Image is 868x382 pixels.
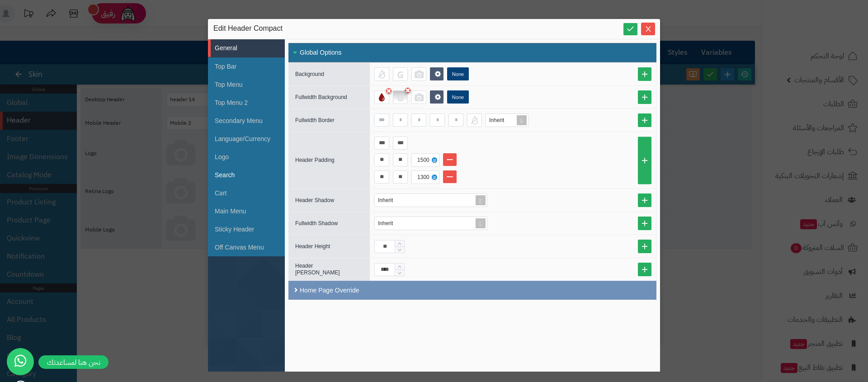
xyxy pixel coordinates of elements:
li: Search [208,166,285,184]
span: Inherit [489,117,504,123]
li: Language/Currency [208,130,285,148]
li: Off Canvas Menu [208,238,285,256]
span: Header Shadow [295,197,334,203]
li: Secondary Menu [208,112,285,130]
span: Header Padding [295,157,335,163]
span: Increase Value [395,241,404,247]
button: Close [641,23,655,35]
span: Fullwidth Border [295,117,335,123]
span: Background [295,71,324,77]
span: Header [PERSON_NAME] [295,263,340,275]
span: Decrease Value [395,246,404,253]
li: Main Menu [208,202,285,220]
span: Decrease Value [395,269,404,276]
div: Inherit [378,194,402,207]
li: Top Menu 2 [208,94,285,112]
span: Fullwidth Background [295,94,347,100]
div: Inherit [378,217,402,230]
li: Top Menu [208,75,285,94]
div: Home Page Override [288,281,656,300]
li: Cart [208,184,285,202]
li: Top Bar [208,57,285,75]
span: Fullwidth Shadow [295,220,338,226]
div: 1300 [415,171,434,184]
div: 1500 [415,154,434,166]
label: None [447,67,469,80]
div: Global Options [288,43,656,62]
span: Edit Header Compact [213,24,283,34]
label: None [447,90,469,104]
li: Logo [208,148,285,166]
li: General [208,39,285,57]
li: Sticky Header [208,220,285,238]
span: Header Height [295,243,330,250]
span: Increase Value [395,264,404,270]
